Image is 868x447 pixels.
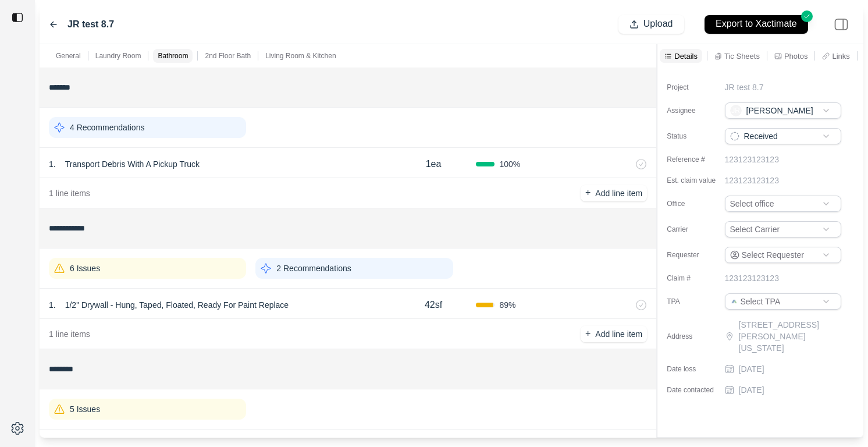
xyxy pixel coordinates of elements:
label: Assignee [667,106,725,115]
p: Transport Debris With A Pickup Truck [61,156,204,172]
label: Office [667,199,725,208]
p: JR test 8.7 [725,81,764,93]
p: Details [674,51,698,61]
p: + [585,186,590,200]
p: 4 Recommendations [70,122,144,133]
p: [DATE] [739,384,764,396]
p: Tic Sheets [724,51,760,61]
p: Living Room & Kitchen [265,51,336,61]
p: [DATE] [739,363,764,375]
p: Bathroom [158,51,188,61]
label: Address [667,332,725,341]
button: Upload [618,15,684,34]
label: Date loss [667,364,725,374]
p: + [585,327,590,340]
p: 42sf [425,298,442,312]
p: Links [832,51,849,61]
p: Photos [784,51,807,61]
span: 100 % [499,158,520,170]
span: 89 % [499,299,515,311]
img: toggle sidebar [12,12,23,23]
p: Upload [643,17,673,31]
p: 123123123123 [725,154,779,165]
p: 2nd Floor Bath [205,51,251,61]
p: 1 . [49,158,56,170]
p: Add line item [595,328,642,340]
button: Export to Xactimate [705,15,808,34]
label: Project [667,83,725,92]
p: 1ea [426,157,442,171]
button: Export to Xactimate [693,9,819,39]
label: Carrier [667,225,725,234]
p: 123123123123 [725,272,779,284]
p: 6 Issues [70,262,100,274]
label: Date contacted [667,385,725,395]
label: Requester [667,250,725,260]
p: 2 Recommendations [276,262,351,274]
label: Reference # [667,155,725,164]
p: 1/2" Drywall - Hung, Taped, Floated, Ready For Paint Replace [61,297,293,313]
p: General [56,51,81,61]
p: 123123123123 [725,175,779,186]
p: [STREET_ADDRESS][PERSON_NAME][US_STATE] [739,319,844,354]
label: Est. claim value [667,176,725,185]
p: Laundry Room [95,51,141,61]
label: TPA [667,297,725,306]
p: 1 line items [49,328,90,340]
label: Status [667,132,725,141]
img: right-panel.svg [828,12,854,37]
p: Add line item [595,187,642,199]
button: +Add line item [581,185,647,201]
label: Claim # [667,274,725,283]
label: JR test 8.7 [67,17,114,31]
p: 1 . [49,299,56,311]
p: Export to Xactimate [716,17,797,31]
button: +Add line item [581,326,647,342]
p: 1 line items [49,187,90,199]
p: 5 Issues [70,403,100,415]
